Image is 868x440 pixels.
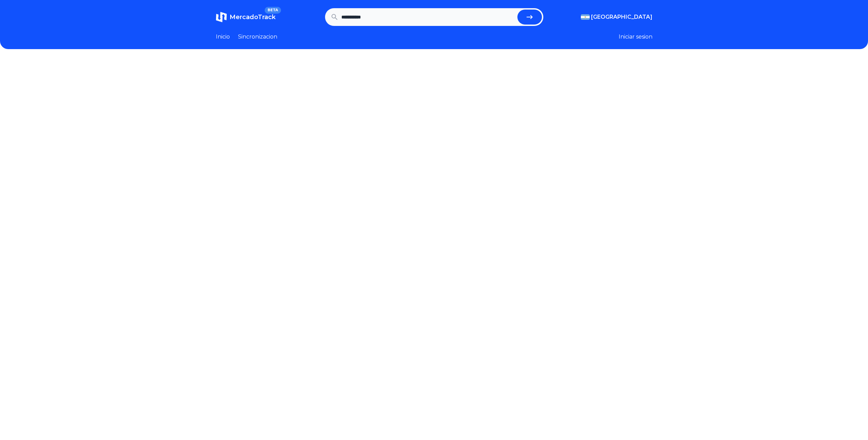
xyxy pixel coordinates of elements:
span: MercadoTrack [230,13,276,21]
img: MercadoTrack [216,12,227,23]
a: MercadoTrackBETA [216,12,276,23]
button: [GEOGRAPHIC_DATA] [581,13,652,21]
a: Sincronizacion [238,33,277,41]
a: Inicio [216,33,230,41]
img: Argentina [581,14,590,20]
span: BETA [265,7,281,14]
button: Iniciar sesion [619,33,652,41]
span: [GEOGRAPHIC_DATA] [591,13,652,21]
